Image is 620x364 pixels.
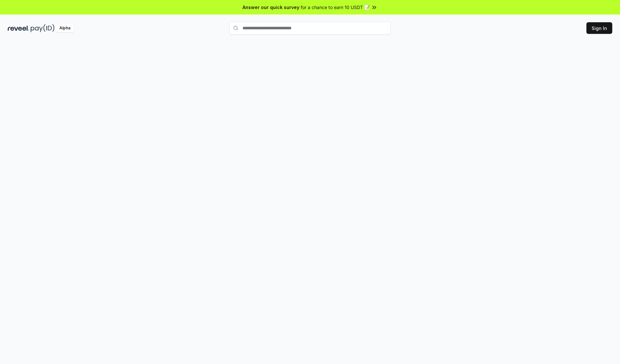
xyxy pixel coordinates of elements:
span: for a chance to earn 10 USDT 📝 [301,4,370,11]
img: reveel_dark [8,24,29,32]
div: Alpha [56,24,74,32]
button: Sign In [586,22,612,34]
img: pay_id [31,24,55,32]
span: Answer our quick survey [243,4,299,11]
